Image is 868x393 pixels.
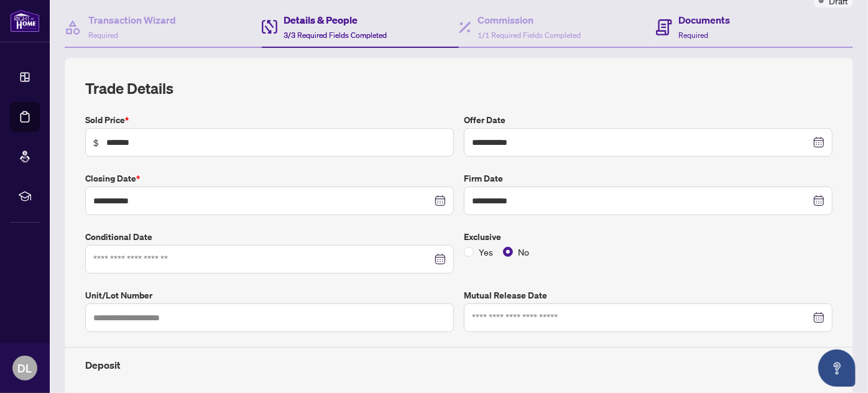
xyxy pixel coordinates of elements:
label: Mutual Release Date [464,289,833,302]
span: Yes [474,245,498,259]
span: Required [678,30,708,40]
button: Open asap [818,349,856,387]
span: 3/3 Required Fields Completed [284,30,387,40]
h4: Deposit [85,358,833,372]
h4: Details & People [284,12,387,27]
label: Closing Date [85,172,454,185]
span: DL [18,359,32,377]
label: Firm Date [464,172,833,185]
span: Required [88,30,118,40]
span: 1/1 Required Fields Completed [478,30,581,40]
label: Unit/Lot Number [85,289,454,302]
label: Exclusive [464,230,833,244]
h4: Transaction Wizard [88,12,176,27]
label: Sold Price [85,113,454,127]
span: $ [93,136,99,149]
label: Offer Date [464,113,833,127]
h2: Trade Details [85,78,833,98]
span: No [513,245,534,259]
img: logo [10,9,40,32]
h4: Commission [478,12,581,27]
label: Conditional Date [85,230,454,244]
h4: Documents [678,12,730,27]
